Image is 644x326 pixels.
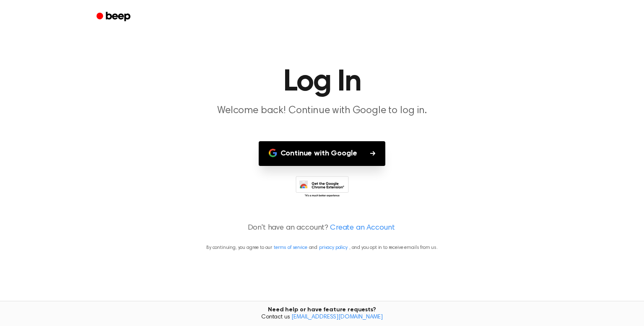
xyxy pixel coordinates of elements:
a: Create an Account [330,223,395,234]
a: privacy policy [319,245,348,250]
h1: Log In [107,67,537,97]
a: Beep [91,9,138,25]
a: [EMAIL_ADDRESS][DOMAIN_NAME] [291,314,383,320]
p: Don't have an account? [10,223,634,234]
p: Welcome back! Continue with Google to log in. [161,104,483,118]
a: terms of service [274,245,307,250]
span: Contact us [5,314,639,321]
button: Continue with Google [259,141,386,166]
p: By continuing, you agree to our and , and you opt in to receive emails from us. [10,244,634,251]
